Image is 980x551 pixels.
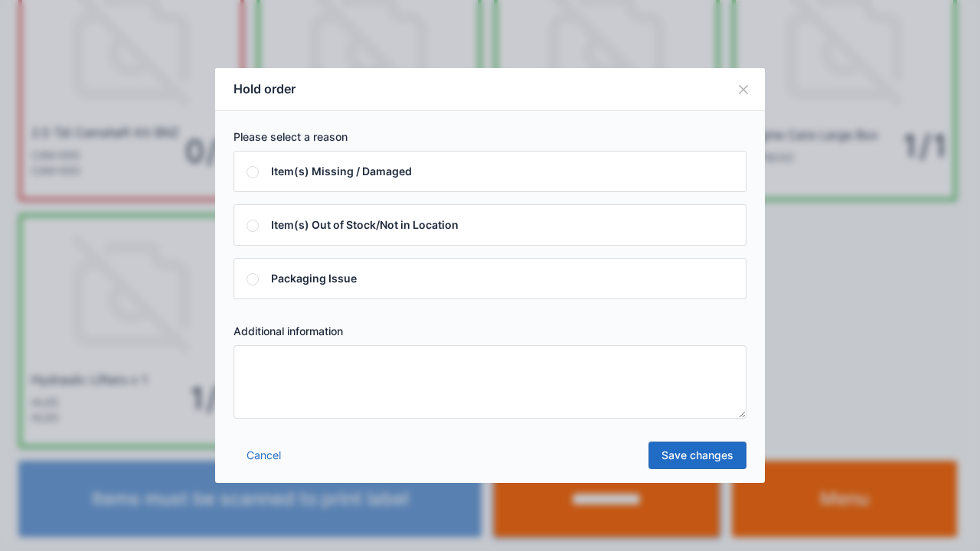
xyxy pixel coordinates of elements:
a: Cancel [234,442,294,469]
label: Additional information [234,324,746,339]
label: Please select a reason [234,129,746,145]
span: Item(s) Missing / Damaged [271,165,412,178]
span: Item(s) Out of Stock/Not in Location [271,218,459,231]
h5: Hold order [234,80,296,98]
button: Close [722,68,765,111]
a: Save changes [648,442,746,469]
span: Packaging Issue [271,272,357,285]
